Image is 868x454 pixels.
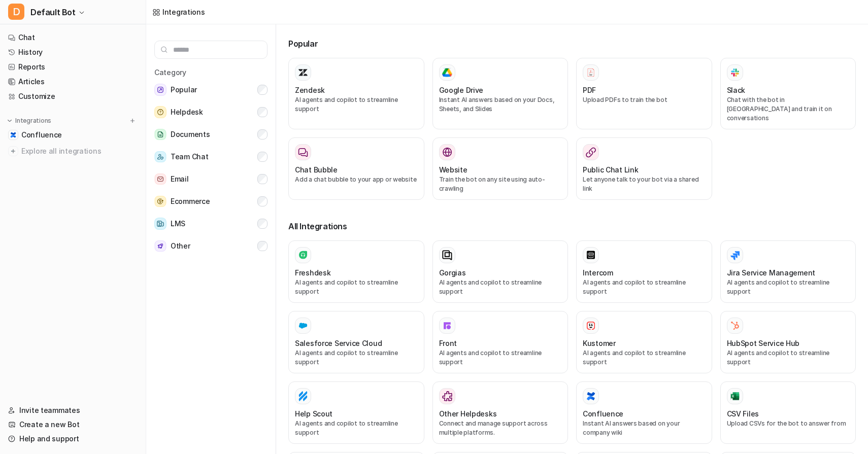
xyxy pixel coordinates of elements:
h3: Google Drive [439,85,484,95]
h3: Jira Service Management [727,267,816,278]
span: LMS [171,218,185,230]
button: EcommerceEcommerce [154,191,268,212]
p: Instant AI answers based on your Docs, Sheets, and Slides [439,95,562,114]
button: KustomerKustomerAI agents and copilot to streamline support [576,311,712,373]
p: AI agents and copilot to streamline support [727,348,850,367]
p: AI agents and copilot to streamline support [439,348,562,367]
h3: Zendesk [295,85,325,95]
p: Upload CSVs for the bot to answer from [727,419,850,428]
a: Reports [4,60,142,74]
p: AI agents and copilot to streamline support [583,348,706,367]
span: Email [171,173,189,185]
button: WebsiteWebsiteTrain the bot on any site using auto-crawling [432,137,569,200]
img: Team Chat [154,151,166,163]
p: Connect and manage support across multiple platforms. [439,419,562,437]
img: Other [154,240,166,252]
img: Slack [730,66,740,78]
p: Let anyone talk to your bot via a shared link [583,175,706,193]
h3: Kustomer [583,338,616,348]
p: AI agents and copilot to streamline support [439,278,562,296]
button: EmailEmail [154,169,268,189]
img: PDF [586,67,596,77]
h3: All Integrations [288,220,856,232]
img: Ecommerce [154,196,166,207]
span: Ecommerce [171,195,210,207]
button: ZendeskAI agents and copilot to streamline support [288,58,424,129]
h3: Intercom [583,267,613,278]
img: menu_add.svg [129,117,136,124]
a: Articles [4,75,142,89]
h3: Slack [727,85,746,95]
span: Explore all integrations [21,143,138,159]
button: IntercomAI agents and copilot to streamline support [576,240,712,303]
img: Email [154,173,166,185]
button: HubSpot Service HubHubSpot Service HubAI agents and copilot to streamline support [720,311,856,373]
button: Team ChatTeam Chat [154,147,268,167]
button: SlackSlackChat with the bot in [GEOGRAPHIC_DATA] and train it on conversations [720,58,856,129]
button: OtherOther [154,236,268,256]
h3: Chat Bubble [295,164,338,175]
p: AI agents and copilot to streamline support [727,278,850,296]
span: Helpdesk [171,106,203,118]
button: ConfluenceConfluenceInstant AI answers based on your company wiki [576,381,712,444]
span: D [8,4,24,20]
p: Add a chat bubble to your app or website [295,175,418,184]
a: Customize [4,89,142,103]
h3: Help Scout [295,408,332,419]
h3: CSV Files [727,408,759,419]
span: Confluence [21,130,62,140]
img: expand menu [6,117,13,124]
img: Kustomer [586,321,596,331]
button: Integrations [4,116,54,126]
button: LMSLMS [154,214,268,234]
button: PDFPDFUpload PDFs to train the bot [576,58,712,129]
h3: Freshdesk [295,267,330,278]
button: Other HelpdesksOther HelpdesksConnect and manage support across multiple platforms. [432,381,569,444]
p: AI agents and copilot to streamline support [583,278,706,296]
a: Chat [4,30,142,45]
button: Google DriveGoogle DriveInstant AI answers based on your Docs, Sheets, and Slides [432,58,569,129]
p: AI agents and copilot to streamline support [295,95,418,114]
img: Help Scout [298,391,308,401]
a: History [4,45,142,59]
h3: Confluence [583,408,623,419]
button: Salesforce Service Cloud Salesforce Service CloudAI agents and copilot to streamline support [288,311,424,373]
img: Website [442,147,452,157]
h5: Category [154,67,268,78]
div: Integrations [162,7,205,17]
button: Jira Service ManagementAI agents and copilot to streamline support [720,240,856,303]
h3: Public Chat Link [583,164,639,175]
img: Documents [154,129,166,141]
a: Help and support [4,432,142,446]
h3: Gorgias [439,267,466,278]
button: GorgiasAI agents and copilot to streamline support [432,240,569,303]
span: Popular [171,84,197,96]
button: PopularPopular [154,80,268,100]
p: AI agents and copilot to streamline support [295,419,418,437]
h3: Popular [288,38,856,50]
button: Public Chat LinkLet anyone talk to your bot via a shared link [576,137,712,200]
img: Popular [154,84,166,96]
h3: Front [439,338,457,348]
button: FreshdeskAI agents and copilot to streamline support [288,240,424,303]
p: Instant AI answers based on your company wiki [583,419,706,437]
p: Chat with the bot in [GEOGRAPHIC_DATA] and train it on conversations [727,95,850,123]
img: Confluence [586,391,596,401]
img: Confluence [10,132,16,138]
img: explore all integrations [8,146,18,156]
img: CSV Files [730,391,740,401]
h3: PDF [583,85,596,95]
p: Upload PDFs to train the bot [583,95,706,104]
h3: Website [439,164,468,175]
span: Default Bot [30,5,76,19]
button: FrontFrontAI agents and copilot to streamline support [432,311,569,373]
button: HelpdeskHelpdesk [154,102,268,122]
button: Help ScoutHelp ScoutAI agents and copilot to streamline support [288,381,424,444]
h3: HubSpot Service Hub [727,338,800,348]
span: Other [171,240,190,252]
a: Create a new Bot [4,417,142,432]
span: Team Chat [171,151,208,163]
p: Train the bot on any site using auto-crawling [439,175,562,193]
button: CSV FilesCSV FilesUpload CSVs for the bot to answer from [720,381,856,444]
img: HubSpot Service Hub [730,321,740,331]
